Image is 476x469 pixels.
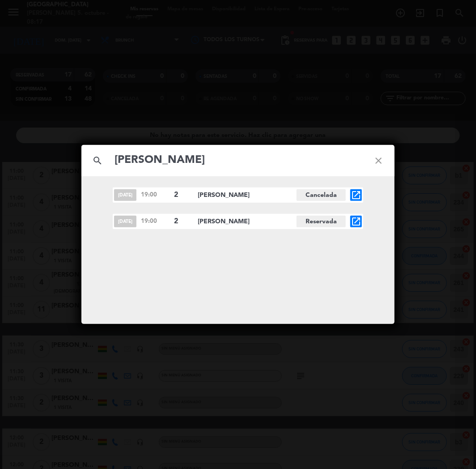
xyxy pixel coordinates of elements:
span: [DATE] [114,189,136,201]
input: Buscar reservas [114,151,362,170]
span: Reservada [297,216,346,227]
span: 2 [174,216,190,227]
span: 2 [174,189,190,201]
span: [PERSON_NAME] [198,190,297,200]
span: [PERSON_NAME] [198,217,297,227]
span: Cancelada [297,189,346,201]
span: 19:00 [141,190,170,200]
span: 19:00 [141,217,170,226]
i: open_in_new [351,190,361,200]
i: open_in_new [351,216,361,227]
i: close [362,145,395,177]
i: search [81,145,114,177]
span: [DATE] [114,216,136,227]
